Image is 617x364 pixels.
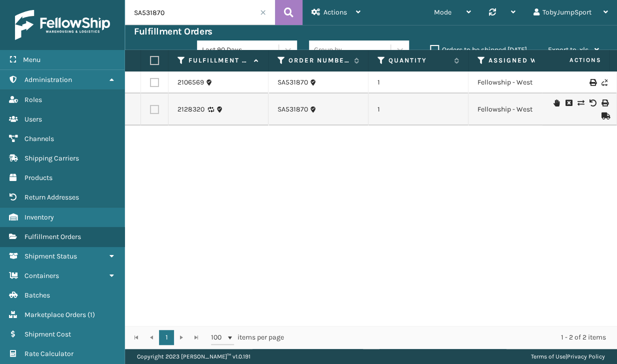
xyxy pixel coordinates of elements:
i: On Hold [553,99,559,106]
i: Request to Be Cancelled [565,99,571,106]
span: items per page [211,330,284,345]
td: 1 [368,71,468,93]
td: Fellowship - West [468,71,568,93]
span: Shipping Carriers [24,154,79,162]
a: Privacy Policy [567,353,605,360]
span: Roles [24,95,42,104]
span: Products [24,173,52,182]
div: Group by [314,44,342,55]
span: Batches [24,291,50,299]
a: SA531870 [277,104,308,114]
span: Containers [24,271,59,280]
label: Assigned Warehouse [488,56,549,65]
i: Never Shipped [601,79,607,86]
label: Orders to be shipped [DATE] [430,45,527,54]
span: Shipment Status [24,252,77,260]
label: Fulfillment Order Id [188,56,249,65]
span: Mode [434,8,451,16]
span: Inventory [24,213,54,221]
label: Quantity [388,56,449,65]
span: Marketplace Orders [24,310,86,319]
h3: Fulfillment Orders [134,25,212,37]
i: Print Label [589,79,595,86]
i: Change shipping [577,99,583,106]
a: 1 [159,330,174,345]
a: Terms of Use [531,353,565,360]
span: 100 [211,332,226,342]
label: Order Number [288,56,349,65]
span: Menu [23,55,40,64]
i: Mark as Shipped [601,112,607,119]
i: Void Label [589,99,595,106]
a: 2128320 [177,104,204,114]
div: 1 - 2 of 2 items [298,332,606,342]
p: Copyright 2023 [PERSON_NAME]™ v 1.0.191 [137,349,250,364]
i: Print Label [601,99,607,106]
span: Return Addresses [24,193,79,201]
span: Actions [537,52,607,68]
span: Rate Calculator [24,349,73,358]
td: 1 [368,93,468,125]
img: logo [15,10,110,40]
span: Administration [24,75,72,84]
span: Shipment Cost [24,330,71,338]
span: Export to .xls [548,45,588,54]
div: Last 90 Days [202,44,279,55]
span: ( 1 ) [87,310,95,319]
div: | [531,349,605,364]
span: Actions [323,8,347,16]
span: Fulfillment Orders [24,232,81,241]
td: Fellowship - West [468,93,568,125]
a: SA531870 [277,77,308,87]
span: Users [24,115,42,123]
span: Channels [24,134,54,143]
a: 2106569 [177,77,204,87]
